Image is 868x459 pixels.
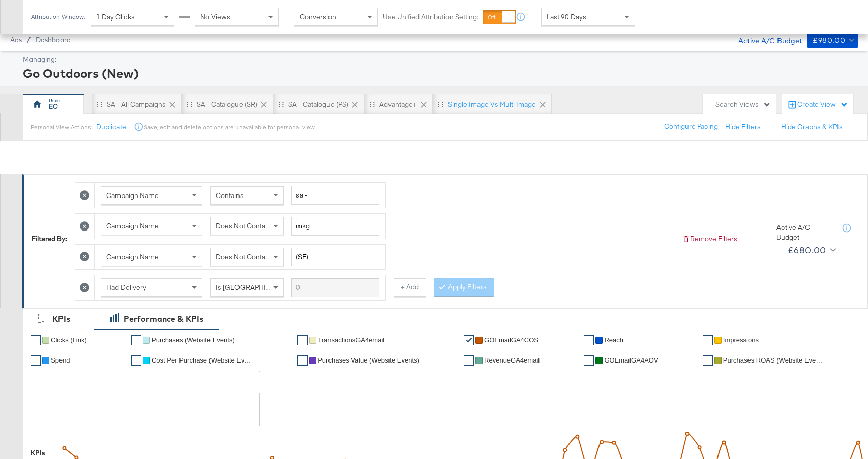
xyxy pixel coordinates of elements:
[788,243,826,258] div: £680.00
[776,223,832,242] div: Active A/C Budget
[682,234,737,244] button: Remove Filters
[300,12,336,21] span: Conversion
[22,36,36,44] span: /
[715,100,771,109] div: Search Views
[97,101,102,107] div: Drag to reorder tab
[657,118,725,136] button: Configure Pacing
[703,355,713,366] a: ✔
[152,336,235,344] span: Purchases (Website Events)
[291,248,379,267] input: Enter a search term
[124,313,203,325] div: Performance & KPIs
[216,191,244,200] span: Contains
[187,101,192,107] div: Drag to reorder tab
[728,32,802,47] div: Active A/C Budget
[32,234,67,244] div: Filtered By:
[23,55,855,64] div: Managing:
[51,356,70,364] span: Spend
[144,123,315,132] div: Save, edit and delete options are unavailable for personal view.
[36,36,71,44] a: Dashboard
[291,217,379,236] input: Enter a search term
[288,100,348,109] div: SA - Catalogue (PS)
[383,12,478,22] label: Use Unified Attribution Setting:
[216,252,271,261] span: Does Not Contain
[723,336,759,344] span: Impressions
[703,335,713,345] a: ✔
[31,355,41,366] a: ✔
[547,12,586,21] span: Last 90 Days
[51,336,87,344] span: Clicks (Link)
[584,355,594,366] a: ✔
[96,122,126,132] button: Duplicate
[797,100,848,110] div: Create View
[23,64,855,82] div: Go Outdoors (New)
[291,278,379,297] input: Enter a search term
[106,283,146,292] span: Had Delivery
[200,12,230,21] span: No Views
[10,36,22,44] span: Ads
[278,101,284,107] div: Drag to reorder tab
[131,355,141,366] a: ✔
[318,336,384,344] span: TransactionsGA4email
[584,335,594,345] a: ✔
[297,355,308,366] a: ✔
[813,34,845,47] div: £980.00
[723,356,825,364] span: Purchases ROAS (Website Events)
[31,335,41,345] a: ✔
[216,283,293,292] span: Is [GEOGRAPHIC_DATA]
[379,100,417,109] div: Advantage+
[318,356,420,364] span: Purchases Value (Website Events)
[297,335,308,345] a: ✔
[31,13,85,20] div: Attribution Window:
[781,122,843,132] button: Hide Graphs & KPIs
[216,221,271,231] span: Does Not Contain
[31,448,45,458] div: KPIs
[369,101,375,107] div: Drag to reorder tab
[604,336,623,344] span: Reach
[807,32,858,48] button: £980.00
[107,100,166,109] div: SA - All Campaigns
[197,100,257,109] div: SA - Catalogue (SR)
[464,335,474,345] a: ✔
[52,313,70,325] div: KPIs
[49,102,58,111] div: EC
[31,123,92,132] div: Personal View Actions:
[152,356,253,364] span: Cost Per Purchase (Website Events)
[484,356,540,364] span: RevenueGA4email
[106,252,159,261] span: Campaign Name
[484,336,538,344] span: GOEmailGA4COS
[604,356,658,364] span: GOEmailGA4AOV
[394,278,426,297] button: + Add
[131,335,141,345] a: ✔
[96,12,135,21] span: 1 Day Clicks
[784,242,838,258] button: £680.00
[106,191,159,200] span: Campaign Name
[438,101,443,107] div: Drag to reorder tab
[725,122,761,132] button: Hide Filters
[106,221,159,231] span: Campaign Name
[448,100,536,109] div: Single Image vs Multi Image
[464,355,474,366] a: ✔
[291,186,379,205] input: Enter a search term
